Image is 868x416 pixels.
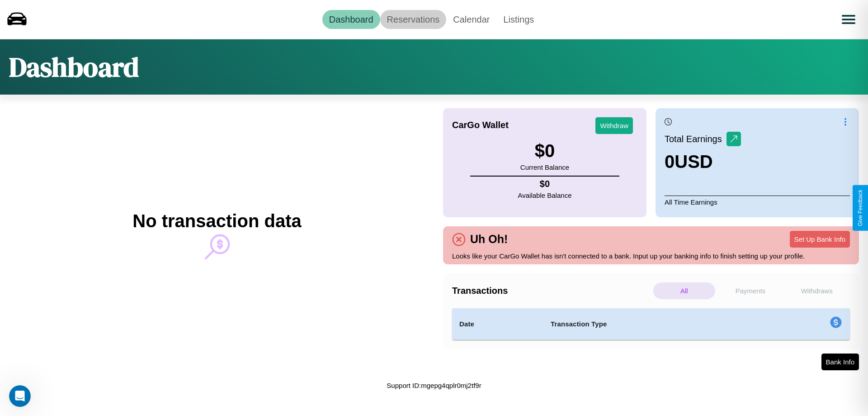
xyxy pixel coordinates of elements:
p: Available Balance [518,189,572,201]
p: Payments [720,282,782,299]
h4: Date [459,319,536,330]
button: Withdraw [595,117,633,134]
h3: 0 USD [665,152,741,172]
p: Support ID: mgepg4qplr0mj2tf9r [387,379,481,392]
button: Open menu [836,7,861,32]
p: Current Balance [520,161,569,173]
h2: No transaction data [132,211,301,231]
a: Calendar [446,10,496,29]
h1: Dashboard [9,48,139,86]
p: All [653,282,715,299]
h4: Uh Oh! [466,233,512,246]
p: All Time Earnings [665,196,850,208]
iframe: Intercom live chat [9,385,31,407]
a: Reservations [380,10,447,29]
p: Withdraws [786,282,848,299]
a: Listings [496,10,541,29]
button: Bank Info [821,354,859,370]
h4: $ 0 [518,179,572,189]
h4: Transactions [452,286,651,296]
p: Total Earnings [665,131,726,147]
h4: CarGo Wallet [452,120,509,130]
div: Give Feedback [857,190,863,226]
h3: $ 0 [520,141,569,161]
h4: Transaction Type [551,319,756,330]
table: simple table [452,308,850,340]
p: Looks like your CarGo Wallet has isn't connected to a bank. Input up your banking info to finish ... [452,250,850,262]
button: Set Up Bank Info [790,231,850,248]
a: Dashboard [322,10,380,29]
